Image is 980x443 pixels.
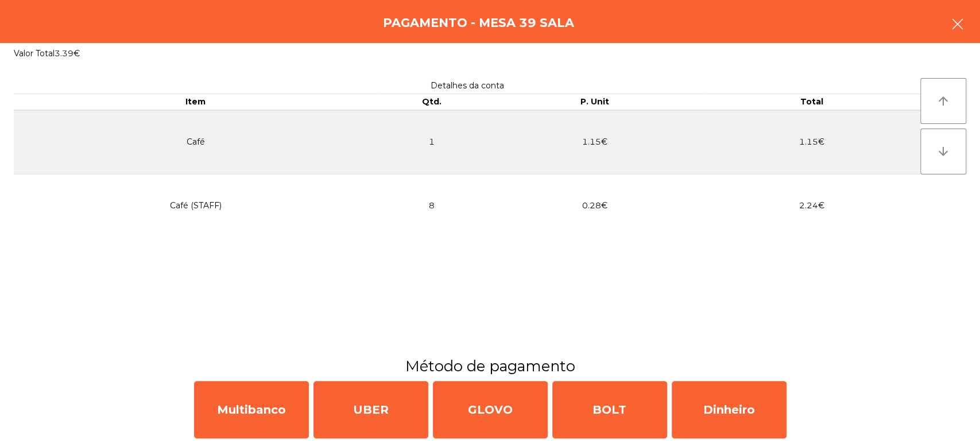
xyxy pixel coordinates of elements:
td: 2.24€ [703,174,920,237]
button: arrow_downward [920,129,966,174]
td: 1 [378,110,486,174]
span: Valor Total [14,48,55,59]
h4: Pagamento - Mesa 39 Sala [383,14,574,32]
td: 1.15€ [486,110,703,174]
td: 8 [378,174,486,237]
i: arrow_downward [936,145,950,158]
span: 3.39€ [55,48,80,59]
div: UBER [313,381,428,438]
th: Total [703,94,920,110]
td: Café (STAFF) [14,174,378,237]
th: P. Unit [486,94,703,110]
td: 0.28€ [486,174,703,237]
div: Multibanco [194,381,309,438]
div: BOLT [552,381,667,438]
span: Detalhes da conta [431,80,504,91]
div: Dinheiro [672,381,787,438]
h3: Método de pagamento [9,356,971,376]
button: arrow_upward [920,78,966,124]
th: Item [14,94,378,110]
td: 1.15€ [703,110,920,174]
th: Qtd. [378,94,486,110]
td: Café [14,110,378,174]
i: arrow_upward [936,94,950,108]
div: GLOVO [433,381,548,438]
